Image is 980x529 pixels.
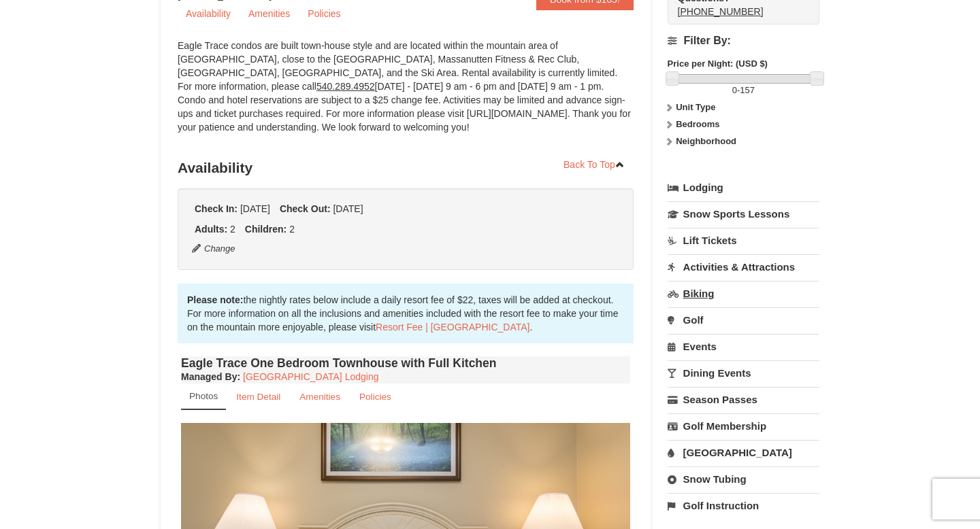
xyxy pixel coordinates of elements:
[668,58,768,69] strong: Price per Night: (USD $)
[668,175,819,200] a: Lodging
[195,224,227,235] strong: Adults:
[668,35,819,47] h4: Filter By:
[236,392,280,402] small: Item Detail
[333,203,363,214] span: [DATE]
[668,440,819,465] a: [GEOGRAPHIC_DATA]
[243,371,378,382] a: [GEOGRAPHIC_DATA] Lodging
[350,383,400,410] a: Policies
[181,356,630,370] h4: Eagle Trace One Bedroom Townhouse with Full Kitchen
[178,3,239,24] a: Availability
[195,203,238,214] strong: Check In:
[676,136,736,146] strong: Neighborhood
[181,371,237,382] span: Managed By
[240,203,270,214] span: [DATE]
[181,371,240,382] strong: :
[678,6,764,17] tcxspan: Call 1-540-289-9441 via 3CX
[181,383,226,410] a: Photos
[668,493,819,518] a: Golf Instruction
[668,84,819,97] label: -
[299,392,340,402] small: Amenities
[230,224,235,235] span: 2
[189,391,218,401] small: Photos
[178,284,634,343] div: the nightly rates below include a daily resort fee of $22, taxes will be added at checkout. For m...
[291,383,349,410] a: Amenities
[668,201,819,226] a: Snow Sports Lessons
[668,281,819,306] a: Biking
[245,224,287,235] strong: Children:
[668,254,819,279] a: Activities & Attractions
[668,228,819,253] a: Lift Tickets
[280,203,331,214] strong: Check Out:
[668,413,819,439] a: Golf Membership
[178,154,634,182] h3: Availability
[676,119,719,129] strong: Bedrooms
[376,322,529,332] a: Resort Fee | [GEOGRAPHIC_DATA]
[178,39,634,148] div: Eagle Trace condos are built town-house style and are located within the mountain area of [GEOGRA...
[240,3,298,24] a: Amenities
[187,294,243,305] strong: Please note:
[316,81,375,92] tcxspan: Call 540.289.4952 via 3CX
[359,392,391,402] small: Policies
[740,85,755,95] span: 157
[732,85,737,95] span: 0
[555,154,634,175] a: Back To Top
[289,224,295,235] span: 2
[191,241,236,256] button: Change
[676,102,715,112] strong: Unit Type
[668,360,819,386] a: Dining Events
[668,466,819,492] a: Snow Tubing
[668,387,819,412] a: Season Passes
[668,334,819,359] a: Events
[299,3,348,24] a: Policies
[227,383,289,410] a: Item Detail
[668,307,819,332] a: Golf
